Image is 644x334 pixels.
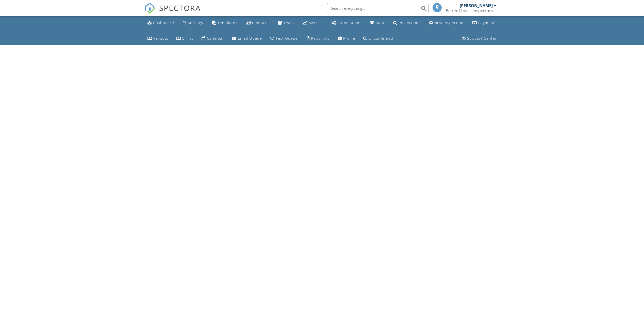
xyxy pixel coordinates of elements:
a: Team [276,18,296,28]
input: Search everything... [327,3,428,13]
div: Support Center [467,36,497,41]
a: Text Queue [268,34,300,43]
a: Metrics [301,18,325,28]
a: Payouts [145,34,170,43]
img: The Best Home Inspection Software - Spectora [144,3,156,14]
div: Reporting [311,36,329,41]
a: Templates [210,18,239,28]
div: Unconfirmed [369,36,393,41]
a: Contacts [244,18,271,28]
div: Team [284,20,294,25]
a: Calendar [200,34,226,43]
a: Settings [181,18,205,28]
span: SPECTORA [159,3,201,13]
div: Billing [182,36,193,41]
a: Company Profile [336,34,357,43]
a: Data [368,18,386,28]
div: Automations [337,20,361,25]
div: New Inspection [434,20,464,25]
div: Calendar [207,36,224,41]
a: New Inspection [427,18,466,28]
a: Email Queue [230,34,264,43]
div: Better Choice Inspectors, LLC [446,8,497,13]
div: Text Queue [276,36,298,41]
div: Profile [343,36,355,41]
a: SPECTORA [144,7,201,18]
div: [PERSON_NAME] [460,3,493,8]
div: Inspections [399,20,421,25]
div: Contacts [252,20,269,25]
a: Reporting [304,34,332,43]
div: Dashboard [153,20,174,25]
div: Metrics [309,20,323,25]
a: Inspections [391,18,423,28]
div: Payouts [153,36,168,41]
a: Payments [470,18,499,28]
div: Email Queue [238,36,262,41]
div: Templates [218,20,237,25]
div: Payments [478,20,497,25]
a: Unconfirmed [361,34,395,43]
div: Data [375,20,384,25]
a: Automations (Basic) [329,18,364,28]
a: Support Center [460,34,499,43]
a: Billing [174,34,195,43]
div: Settings [188,20,203,25]
a: Dashboard [145,18,176,28]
